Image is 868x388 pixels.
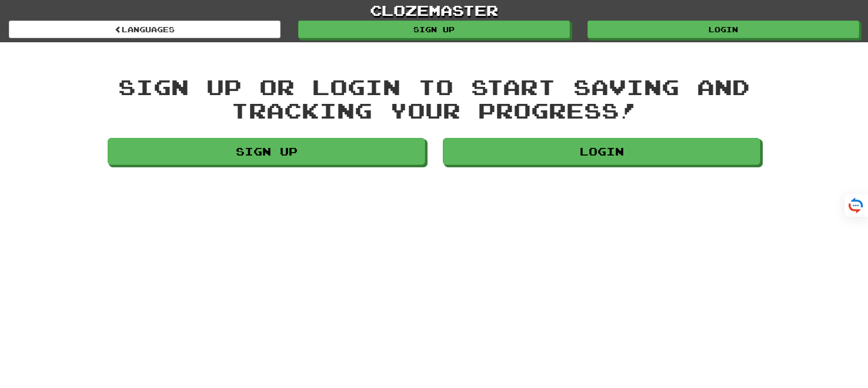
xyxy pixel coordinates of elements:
div: Sign up or login to start saving and tracking your progress! [108,75,760,122]
a: Login [443,138,760,165]
a: Sign up [108,138,425,165]
a: Sign up [298,21,570,38]
a: Languages [9,21,281,38]
a: Login [587,21,859,38]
